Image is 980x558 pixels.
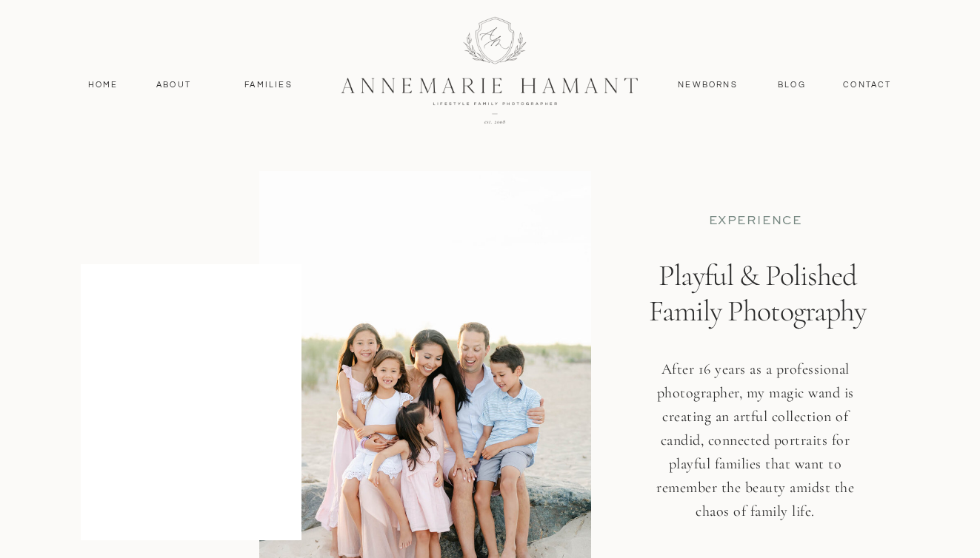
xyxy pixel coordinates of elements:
[775,78,810,92] a: Blog
[81,78,125,92] a: Home
[236,78,302,92] a: Families
[153,78,196,92] a: About
[836,78,900,92] a: contact
[664,213,847,229] p: EXPERIENCE
[637,258,879,392] h1: Playful & Polished Family Photography
[673,78,744,92] a: Newborns
[647,357,864,548] h3: After 16 years as a professional photographer, my magic wand is creating an artful collection of ...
